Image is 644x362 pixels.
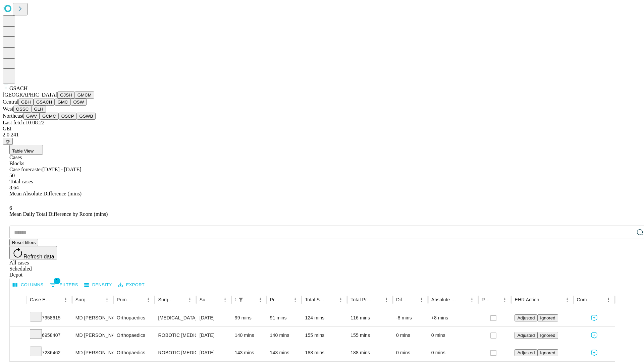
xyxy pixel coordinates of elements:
[52,295,61,304] button: Sort
[482,297,490,302] div: Resolved in EHR
[281,295,290,304] button: Sort
[3,92,57,98] span: [GEOGRAPHIC_DATA]
[537,349,558,356] button: Ignored
[351,344,389,361] div: 188 mins
[77,113,96,120] button: GSWB
[185,295,195,304] button: Menu
[30,327,69,344] div: 6958407
[75,327,110,344] div: MD [PERSON_NAME]
[515,332,537,339] button: Adjusted
[3,99,18,105] span: Central
[382,295,391,304] button: Menu
[235,344,263,361] div: 143 mins
[13,312,23,324] button: Expand
[117,309,151,326] div: Orthopaedics
[211,295,220,304] button: Sort
[3,106,13,112] span: West
[11,280,45,290] button: Select columns
[12,240,36,245] span: Reset filters
[75,92,94,99] button: GMCM
[200,327,228,344] div: [DATE]
[30,297,51,302] div: Case Epic Id
[305,297,326,302] div: Total Scheduled Duration
[537,332,558,339] button: Ignored
[515,314,537,321] button: Adjusted
[200,297,210,302] div: Surgery Date
[40,113,59,120] button: GCMC
[540,333,555,338] span: Ignored
[256,295,265,304] button: Menu
[30,309,69,326] div: 7958615
[3,132,641,138] div: 2.0.241
[116,280,146,290] button: Export
[200,309,228,326] div: [DATE]
[491,295,500,304] button: Sort
[134,295,144,304] button: Sort
[246,295,256,304] button: Sort
[540,350,555,355] span: Ignored
[467,295,477,304] button: Menu
[12,148,34,154] span: Table View
[235,309,263,326] div: 99 mins
[9,167,42,172] span: Case forecaster
[372,295,382,304] button: Sort
[270,297,281,302] div: Predicted In Room Duration
[42,167,81,172] span: [DATE] - [DATE]
[9,246,57,259] button: Refresh data
[517,315,535,320] span: Adjusted
[158,309,193,326] div: [MEDICAL_DATA] [MEDICAL_DATA]
[351,297,372,302] div: Total Predicted Duration
[577,297,594,302] div: Comments
[75,297,92,302] div: Surgeon Name
[351,309,389,326] div: 116 mins
[75,309,110,326] div: MD [PERSON_NAME]
[18,99,34,106] button: GBH
[305,327,344,344] div: 155 mins
[34,99,55,106] button: GSACH
[396,344,425,361] div: 0 mins
[594,295,604,304] button: Sort
[220,295,230,304] button: Menu
[396,327,425,344] div: 0 mins
[431,327,475,344] div: 0 mins
[417,295,426,304] button: Menu
[59,113,77,120] button: OSCP
[31,106,46,113] button: GLH
[117,297,133,302] div: Primary Service
[23,254,54,259] span: Refresh data
[61,295,70,304] button: Menu
[13,106,32,113] button: OSSC
[515,297,539,302] div: EHR Action
[48,280,80,290] button: Show filters
[431,309,475,326] div: +8 mins
[540,315,555,320] span: Ignored
[305,309,344,326] div: 124 mins
[30,344,69,361] div: 7236462
[102,295,112,304] button: Menu
[83,280,114,290] button: Density
[3,113,23,119] span: Northeast
[9,191,82,196] span: Mean Absolute Difference (mins)
[408,295,417,304] button: Sort
[431,297,457,302] div: Absolute Difference
[9,239,38,246] button: Reset filters
[9,205,12,211] span: 6
[117,344,151,361] div: Orthopaedics
[396,297,407,302] div: Difference
[3,120,45,125] span: Last fetch: 10:08:22
[3,126,641,132] div: GEI
[200,344,228,361] div: [DATE]
[604,295,613,304] button: Menu
[75,344,110,361] div: MD [PERSON_NAME]
[305,344,344,361] div: 188 mins
[57,92,75,99] button: GJSH
[9,185,19,190] span: 8.64
[540,295,549,304] button: Sort
[5,139,10,144] span: @
[144,295,153,304] button: Menu
[396,309,425,326] div: -8 mins
[176,295,185,304] button: Sort
[117,327,151,344] div: Orthopaedics
[158,297,175,302] div: Surgery Name
[9,85,28,91] span: GSACH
